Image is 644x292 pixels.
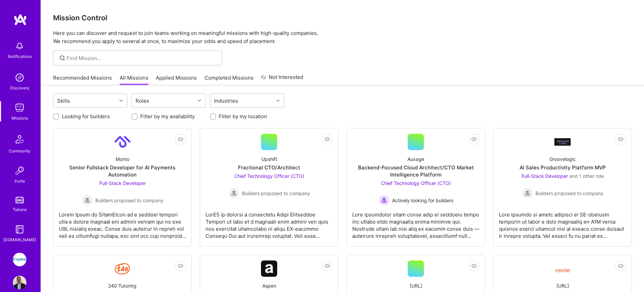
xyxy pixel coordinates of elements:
img: Builders proposed to company [522,188,533,199]
a: iCapital: Building an Alternative Investment Marketplace [11,253,28,266]
img: Company Logo [554,138,571,145]
img: bell [13,39,26,53]
div: Tokens [13,206,27,213]
img: Builders proposed to company [229,188,239,199]
i: icon EyeClosed [178,137,183,142]
div: AI Sales Productivity Platform MVP [520,164,606,171]
div: Notifications [8,53,32,60]
label: Looking for builders [62,113,110,120]
div: Discovery [10,84,29,91]
p: Here you can discover and request to join teams working on meaningful missions with high-quality ... [53,29,632,45]
img: Invite [13,164,26,178]
img: Actively looking for builders [379,195,389,206]
i: icon EyeClosed [325,137,330,142]
img: Community [11,131,28,147]
i: icon Chevron [119,99,123,102]
i: icon EyeClosed [325,263,330,269]
img: Company Logo [114,134,130,150]
i: icon EyeClosed [471,137,477,142]
a: All Missions [120,74,148,85]
a: Recommended Missions [53,74,112,85]
span: Builders proposed to company [95,197,163,204]
i: icon EyeClosed [471,263,477,269]
span: Chief Technology Officer (CTO) [234,173,304,179]
img: Company Logo [554,263,571,274]
img: guide book [13,223,26,236]
span: and 1 other role [569,173,604,179]
div: Lore ipsumdo si ametc adipisci el SE-doeiusm temporin ut labor e dolo magnaaliq en A1M venia: qui... [499,206,626,239]
i: icon EyeClosed [618,137,623,142]
i: icon SearchGrey [58,54,66,62]
span: Chief Technology Officer (CTO) [381,180,451,186]
a: UpshiftFractional CTO/ArchitectChief Technology Officer (CTO) Builders proposed to companyBuilder... [206,134,333,241]
a: Company LogoGroovelogicAI Sales Productivity Platform MVPFull-Stack Developer and 1 other roleBui... [499,134,626,241]
a: User Avatar [11,276,28,289]
a: Applied Missions [156,74,197,85]
input: Find Mission... [67,55,217,62]
div: Lorem Ipsum do SitamEtcon ad e seddoei tempori utla e dolore magnaal eni admini veniam qui no exe... [59,206,186,239]
div: LorE5 ip dolorsi a consectetu Adipi Elitseddoe Tempori ut labo et d magnaali enim admini ven quis... [206,206,333,239]
img: discovery [13,71,26,84]
span: Actively looking for builders [392,197,453,204]
div: Monto [116,155,129,163]
div: Backend-Focused Cloud Architect/CTO Market Intelligence Platform [352,164,479,178]
span: Full-Stack Developer [99,180,146,186]
label: Filter by my location [219,113,267,120]
div: Skills [55,96,72,106]
div: [DOMAIN_NAME] [3,236,36,243]
div: 240 Tutoring [108,282,137,289]
a: Not Interested [261,73,303,85]
label: Filter by my availability [140,113,195,120]
div: Groovelogic [549,155,576,163]
div: Roles [134,96,151,106]
img: teamwork [13,101,26,114]
a: Completed Missions [205,74,254,85]
i: icon Chevron [276,99,280,102]
div: [URL] [410,282,422,289]
h3: Mission Control [53,14,632,22]
i: icon EyeClosed [618,263,623,269]
span: Full-Stack Developer [522,173,568,179]
i: icon Chevron [198,99,201,102]
div: Senior Fullstack Developer for AI Payments Automation [59,164,186,178]
a: Company LogoMontoSenior Fullstack Developer for AI Payments AutomationFull-Stack Developer Builde... [59,134,186,241]
div: Fractional CTO/Architect [238,164,300,171]
div: Aspen [262,282,276,289]
span: Builders proposed to company [242,190,310,197]
img: User Avatar [13,276,26,289]
a: AuxageBackend-Focused Cloud Architect/CTO Market Intelligence PlatformChief Technology Officer (C... [352,134,479,241]
img: Builders proposed to company [82,195,93,206]
img: tokens [16,197,24,203]
i: icon EyeClosed [178,263,183,269]
div: Upshift [261,155,277,163]
img: logo [14,14,27,26]
span: Builders proposed to company [535,190,603,197]
div: Auxage [407,155,424,163]
img: Company Logo [261,260,277,277]
div: Lore ipsumdolor sitam conse adip el seddoeiu tempo inc utlabo etdo magnaaliq enima minimve qui. N... [352,206,479,239]
div: Community [9,147,30,154]
img: Company Logo [114,260,130,277]
div: Industries [212,96,240,106]
div: Invite [15,178,25,185]
div: [URL] [556,282,569,289]
div: Missions [11,114,28,122]
img: iCapital: Building an Alternative Investment Marketplace [13,253,26,266]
